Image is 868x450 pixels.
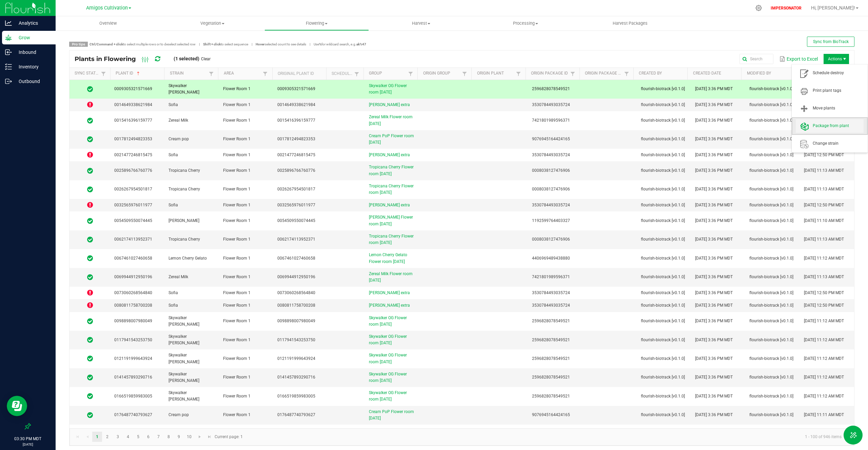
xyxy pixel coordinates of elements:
a: Lemon Cherry Gelato Flower room [DATE] [369,252,407,264]
span: flourish-biotrack [v0.1.0] [749,187,793,191]
a: Created BySortable [639,71,685,76]
span: Flower Room 1 [223,356,251,361]
span: Sofia [169,303,178,308]
span: Flower Room 1 [223,203,251,207]
span: [DATE] 3:36 PM MDT [695,274,733,279]
a: Overview [56,16,160,30]
a: Page 6 [143,432,153,442]
span: flourish-biotrack [v0.1.0] [641,118,685,123]
span: 0080811758700208 [114,303,152,308]
a: [PERSON_NAME] extra [369,290,410,295]
span: 3530784493035724 [532,303,570,308]
span: 0067461027460658 [114,256,152,261]
span: flourish-biotrack [v0.1.0] [641,303,685,308]
span: 0025896766760776 [277,168,315,173]
a: Filter [623,69,631,78]
span: Flower Room 1 [223,237,251,242]
span: [DATE] 3:36 PM MDT [695,356,733,361]
span: [DATE] 3:36 PM MDT [695,137,733,141]
span: 0017812494823353 [277,137,315,141]
span: Pro tips [69,42,88,47]
a: Page 9 [174,432,184,442]
span: Hi, [PERSON_NAME]! [811,5,855,11]
a: [PERSON_NAME] extra [369,303,410,308]
span: flourish-biotrack [v0.1.0] [749,337,793,342]
a: Filter [261,69,269,78]
inline-svg: Analytics [5,20,12,26]
span: 0032565976011977 [114,203,152,207]
span: [DATE] 3:36 PM MDT [695,394,733,398]
span: OUT OF SYNC! [87,302,93,309]
div: Manage settings [754,5,763,11]
span: [DATE] 3:36 PM MDT [695,290,733,295]
span: 0176487740793627 [114,412,152,417]
span: Flower Room 1 [223,256,251,261]
span: 0166519859983005 [277,394,315,398]
span: [DATE] 11:13 AM MDT [804,187,844,191]
span: [DATE] 11:10 AM MDT [804,218,844,223]
span: 7421801989596371 [532,118,570,123]
span: Skywalker [PERSON_NAME] [169,390,199,402]
span: In Sync [87,412,93,418]
a: Origin PlantSortable [477,71,515,76]
a: Filter [99,69,107,78]
span: flourish-biotrack [v0.1.0] [641,319,685,323]
span: flourish-biotrack [v0.1.0] [749,290,793,295]
span: [DATE] 11:13 AM MDT [804,274,844,279]
a: Filter [407,69,415,78]
span: flourish-biotrack [v0.1.0] [749,375,793,380]
span: to select sequence [203,42,248,46]
button: Sync from BioTrack [807,37,854,47]
span: In Sync [87,355,93,362]
span: Flower Room 1 [223,375,251,380]
span: Skywalker [PERSON_NAME] [169,372,199,383]
span: 0166519859983005 [114,394,152,398]
span: Sync from BioTrack [813,39,849,44]
a: Filter [460,69,469,78]
span: 0054509550074445 [277,218,315,223]
span: Move plants [813,105,864,111]
a: Skywalker OG Flower room [DATE] [369,372,407,383]
span: flourish-biotrack [v0.1.0] [641,187,685,191]
span: flourish-biotrack [v0.1.0] [641,337,685,342]
strong: ak%47 [356,42,366,46]
span: 0117941543253750 [114,337,152,342]
span: 2596828078549521 [532,356,570,361]
span: flourish-biotrack [v0.1.0] [641,375,685,380]
th: Original Plant ID [272,68,326,80]
span: In Sync [87,374,93,381]
span: 0026267954501817 [114,187,152,191]
div: Plants in Flowering [75,53,216,65]
span: [DATE] 3:36 PM MDT [695,256,733,261]
span: [DATE] 11:13 AM MDT [804,237,844,242]
a: Page 4 [123,432,133,442]
span: flourish-biotrack [v0.1.0] [749,218,793,223]
span: In Sync [87,86,93,93]
a: Created DateSortable [693,71,739,76]
a: Skywalker OG Flower room [DATE] [369,83,407,95]
span: In Sync [87,318,93,325]
input: Search [739,54,773,64]
span: 0062174113952371 [277,237,315,242]
a: Origin Package Lot NumberSortable [585,71,623,76]
inline-svg: Inbound [5,49,12,56]
span: Actions [824,54,849,64]
span: Flower Room 1 [223,274,251,279]
span: flourish-biotrack [v0.1.0] [641,290,685,295]
a: Origin GroupSortable [423,71,461,76]
span: 7421801989596371 [532,274,570,279]
span: OUT OF SYNC! [87,151,93,158]
a: Skywalker OG Flower room [DATE] [369,353,407,364]
span: 2596828078549521 [532,86,570,91]
span: [DATE] 3:36 PM MDT [695,86,733,91]
span: [DATE] 12:50 PM MDT [804,290,844,295]
span: flourish-biotrack [v0.1.0] [749,86,793,91]
span: 0014649338621984 [114,102,152,107]
span: flourish-biotrack [v0.1.0] [641,256,685,261]
span: flourish-biotrack [v0.1.0] [749,256,793,261]
a: Page 1 [92,432,102,442]
span: 0098898007980049 [114,319,152,323]
a: Origin Package IDSortable [531,71,569,76]
span: flourish-biotrack [v0.1.0] [641,218,685,223]
a: Zereal Milk Flower room [DATE] [369,271,413,283]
